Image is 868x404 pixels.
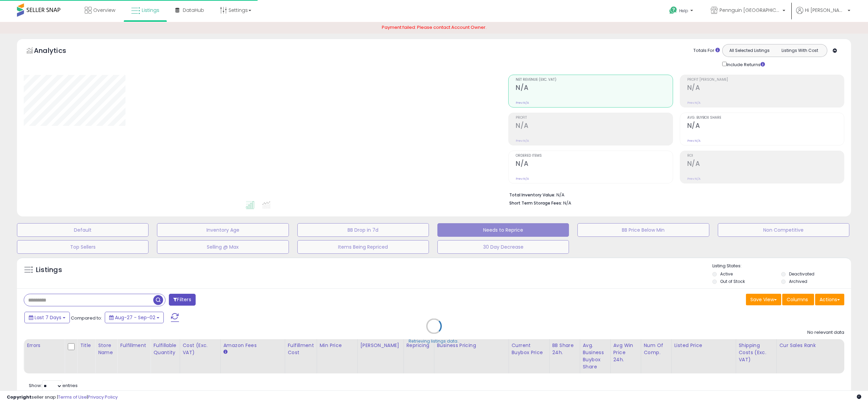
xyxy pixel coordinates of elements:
span: Profit [516,116,672,120]
button: Top Sellers [17,240,149,254]
div: Retrieving listings data.. [409,338,459,344]
li: N/A [509,190,839,198]
b: Short Term Storage Fees: [509,200,562,206]
span: Help [679,8,688,14]
small: Prev: N/A [516,101,529,105]
div: Totals For [693,47,720,54]
span: Listings [142,7,159,14]
small: Prev: N/A [687,177,701,181]
span: DataHub [183,7,204,14]
span: N/A [563,200,571,206]
h2: N/A [687,160,844,169]
h2: N/A [516,84,672,93]
small: Prev: N/A [687,101,701,105]
div: seller snap | | [7,394,118,401]
strong: Copyright [7,394,32,400]
span: Profit [PERSON_NAME] [687,78,844,82]
span: Net Revenue (Exc. VAT) [516,78,672,82]
button: All Selected Listings [724,46,775,55]
button: Default [17,223,149,237]
h5: Analytics [34,46,79,57]
i: Get Help [669,6,677,15]
b: Total Inventory Value: [509,192,555,198]
small: Prev: N/A [687,139,701,143]
h2: N/A [687,84,844,93]
span: Ordered Items [516,154,672,158]
span: Avg. Buybox Share [687,116,844,120]
button: 30 Day Decrease [437,240,569,254]
span: Overview [93,7,115,14]
span: Payment failed: Please contact Account Owner. [382,24,487,31]
span: Hi [PERSON_NAME] [805,7,846,14]
h2: N/A [516,122,672,131]
button: Inventory Age [157,223,289,237]
span: ROI [687,154,844,158]
button: Selling @ Max [157,240,289,254]
div: Include Returns [717,60,773,68]
a: Hi [PERSON_NAME] [796,7,850,22]
h2: N/A [687,122,844,131]
button: Items Being Repriced [297,240,429,254]
button: Non Competitive [718,223,849,237]
a: Help [664,1,700,22]
small: Prev: N/A [516,177,529,181]
h2: N/A [516,160,672,169]
small: Prev: N/A [516,139,529,143]
span: Pennguin [GEOGRAPHIC_DATA] [719,7,781,14]
button: Listings With Cost [774,46,825,55]
button: BB Price Below Min [577,223,709,237]
button: Needs to Reprice [437,223,569,237]
button: BB Drop in 7d [297,223,429,237]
